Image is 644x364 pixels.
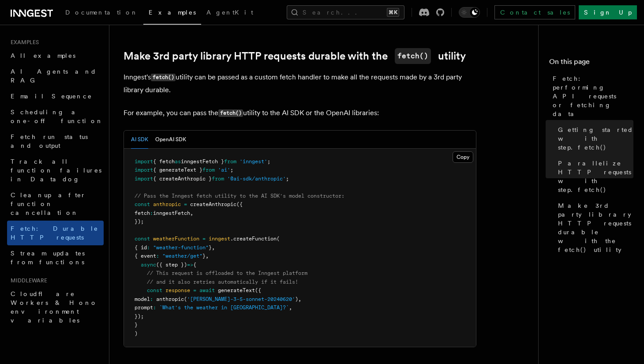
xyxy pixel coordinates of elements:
[202,167,215,173] span: from
[135,313,144,319] span: });
[209,236,230,242] span: inngest
[286,176,289,182] span: ;
[141,262,156,268] span: async
[187,296,295,302] span: '[PERSON_NAME]-3-5-sonnet-20240620'
[135,210,150,216] span: fetch
[124,71,476,96] p: Inngest's utility can be passed as a custom fetch handler to make all the requests made by a 3rd ...
[11,290,97,324] span: Cloudflare Workers & Hono environment variables
[236,201,243,207] span: ({
[201,3,258,24] a: AgentKit
[267,158,270,165] span: ;
[147,287,162,293] span: const
[558,201,633,254] span: Make 3rd party library HTTP requests durable with the fetch() utility
[135,244,147,251] span: { id
[387,8,399,17] kbd: ⌘K
[7,129,104,154] a: Fetch run status and output
[147,279,298,285] span: // and it also retries automatically if it fails!
[554,122,633,155] a: Getting started with step.fetch()
[11,109,103,124] span: Scheduling a one-off function
[184,296,187,302] span: (
[295,296,298,302] span: )
[149,9,196,16] span: Examples
[209,244,212,251] span: }
[147,244,150,251] span: :
[131,131,148,149] button: AI SDK
[227,176,286,182] span: '@ai-sdk/anthropic'
[11,250,85,266] span: Stream updates from functions
[135,322,138,328] span: }
[554,155,633,198] a: Parallelize HTTP requests with step.fetch()
[153,176,212,182] span: { createAnthropic }
[147,270,307,276] span: // This request is offloaded to the Inngest platform
[135,201,150,207] span: const
[289,304,292,311] span: ,
[11,133,88,149] span: Fetch run status and output
[212,244,215,251] span: ,
[135,218,144,225] span: });
[135,304,153,311] span: prompt
[240,158,267,165] span: 'inngest'
[153,158,175,165] span: { fetch
[218,287,255,293] span: generateText
[153,167,202,173] span: { generateText }
[156,253,159,259] span: :
[190,201,236,207] span: createAnthropic
[135,167,153,173] span: import
[255,287,261,293] span: ({
[155,131,186,149] button: OpenAI SDK
[193,262,196,268] span: {
[206,253,209,259] span: ,
[135,236,150,242] span: const
[553,74,633,118] span: Fetch: performing API requests or fetching data
[11,191,86,216] span: Cleanup after function cancellation
[193,287,196,293] span: =
[156,262,187,268] span: ({ step })
[579,5,637,19] a: Sign Up
[190,210,193,216] span: ,
[7,286,104,328] a: Cloudflare Workers & Hono environment variables
[153,304,156,311] span: :
[135,158,153,165] span: import
[7,104,104,129] a: Scheduling a one-off function
[153,201,181,207] span: anthropic
[124,107,476,120] p: For example, you can pass the utility to the AI SDK or the OpenAI libraries:
[199,287,215,293] span: await
[287,5,404,19] button: Search...⌘K
[60,3,143,24] a: Documentation
[395,48,431,64] code: fetch()
[159,304,289,311] span: `What's the weather in [GEOGRAPHIC_DATA]?`
[549,56,633,71] h4: On this page
[156,296,184,302] span: anthropic
[202,236,206,242] span: =
[212,176,224,182] span: from
[11,93,92,100] span: Email Sequence
[181,158,224,165] span: inngestFetch }
[135,330,138,337] span: )
[202,253,206,259] span: }
[277,236,280,242] span: (
[494,5,575,19] a: Contact sales
[7,64,104,88] a: AI Agents and RAG
[135,253,156,259] span: { event
[459,7,480,18] button: Toggle dark mode
[549,71,633,122] a: Fetch: performing API requests or fetching data
[230,236,277,242] span: .createFunction
[143,3,201,25] a: Examples
[184,201,187,207] span: =
[7,245,104,270] a: Stream updates from functions
[7,221,104,245] a: Fetch: Durable HTTP requests
[11,68,97,84] span: AI Agents and RAG
[124,48,466,64] a: Make 3rd party library HTTP requests durable with thefetch()utility
[165,287,190,293] span: response
[7,88,104,104] a: Email Sequence
[7,154,104,187] a: Track all function failures in Datadog
[11,225,98,241] span: Fetch: Durable HTTP requests
[153,244,209,251] span: "weather-function"
[7,277,47,284] span: Middleware
[11,158,101,183] span: Track all function failures in Datadog
[187,262,193,268] span: =>
[7,48,104,64] a: All examples
[7,39,39,46] span: Examples
[153,210,190,216] span: inngestFetch
[453,151,473,163] button: Copy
